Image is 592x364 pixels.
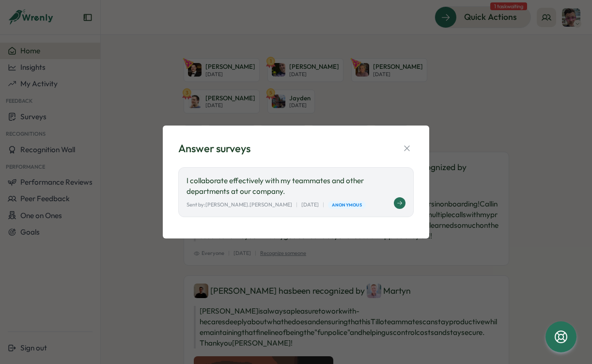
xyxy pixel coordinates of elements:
p: Sent by: [PERSON_NAME].[PERSON_NAME] [187,201,292,209]
p: I collaborate effectively with my teammates and other departments at our company. [187,175,405,197]
span: Anonymous [332,202,362,208]
p: | [296,201,297,209]
a: I collaborate effectively with my teammates and other departments at our company.Sent by:[PERSON_... [178,167,414,217]
p: [DATE] [301,201,319,209]
p: | [323,201,324,209]
div: Answer surveys [178,141,250,156]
